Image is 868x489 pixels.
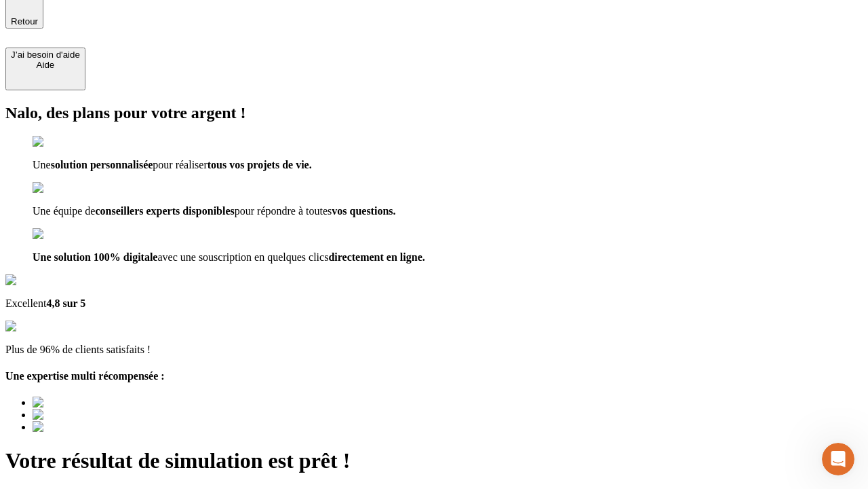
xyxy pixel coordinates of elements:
[11,50,80,60] div: J’ai besoin d'aide
[208,159,312,170] span: tous vos projets de vie.
[46,297,85,309] span: 4,8 sur 5
[33,228,91,240] img: checkmark
[328,251,425,263] span: directement en ligne.
[33,397,158,409] img: Best savings advice award
[11,60,80,70] div: Aide
[822,443,854,475] iframe: Intercom live chat
[33,409,158,421] img: Best savings advice award
[153,159,207,170] span: pour réaliser
[33,251,157,263] span: Une solution 100% digitale
[5,321,73,333] img: reviews stars
[5,297,46,309] span: Excellent
[5,48,85,90] button: J’ai besoin d'aideAide
[5,370,863,382] h4: Une expertise multi récompensée :
[5,344,863,356] p: Plus de 96% de clients satisfaits !
[5,104,863,122] h2: Nalo, des plans pour votre argent !
[33,136,91,148] img: checkmark
[5,274,84,287] img: Google Review
[332,205,395,217] span: vos questions.
[5,448,863,473] h1: Votre résultat de simulation est prêt !
[33,421,158,433] img: Best savings advice award
[11,16,38,26] span: Retour
[51,159,153,170] span: solution personnalisée
[235,205,332,217] span: pour répondre à toutes
[157,251,328,263] span: avec une souscription en quelques clics
[95,205,234,217] span: conseillers experts disponibles
[33,205,95,217] span: Une équipe de
[33,159,51,170] span: Une
[33,182,91,194] img: checkmark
